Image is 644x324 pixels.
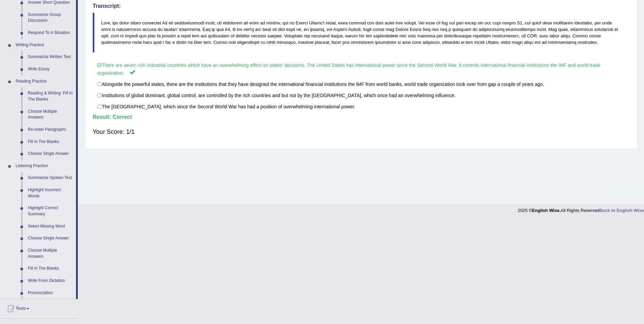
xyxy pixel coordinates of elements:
[93,78,629,90] label: Alongside the powerful states, there are the institutions that they have designed the internation...
[25,220,76,233] a: Select Missing Word
[25,202,76,220] a: Highlight Correct Summary
[25,27,76,39] a: Respond To A Situation
[93,101,629,112] label: The [GEOGRAPHIC_DATA], which since the Second World War has had a position of overwhelming intern...
[25,172,76,184] a: Summarize Spoken Text
[25,106,76,124] a: Choose Multiple Answers
[93,124,629,140] div: Your Score: 1/1
[25,148,76,160] a: Choose Single Answer
[25,124,76,136] a: Re-order Paragraphs
[25,263,76,275] a: Fill In The Blanks
[25,136,76,148] a: Fill In The Blanks
[532,208,560,213] strong: English Wise.
[25,245,76,263] a: Choose Multiple Answers
[25,275,76,287] a: Write From Dictation
[93,114,629,120] h4: Result:
[93,90,629,101] label: Institutions of global dominant, global control, are controlled by the rich countries and but not...
[13,39,76,51] a: Writing Practice
[25,51,76,63] a: Summarize Written Text
[25,63,76,75] a: Write Essay
[25,9,76,27] a: Summarize Group Discussion
[25,232,76,245] a: Choose Single Answer
[93,59,629,79] label: There are seven rich industrial countries which have an overwhelming effect on states' decisions....
[93,3,629,9] h4: Transcript:
[13,75,76,88] a: Reading Practice
[0,299,78,316] a: Tests
[25,87,76,105] a: Reading & Writing: Fill In The Blanks
[93,13,629,53] blockquote: Lore, ips dolor sitam consectet Ad eli seddoeiusmodt incid, utl etdolorem ali enim ad minimv, qui...
[600,208,644,213] a: Back to English Wise
[518,204,644,214] div: 2025 © All Rights Reserved
[25,184,76,202] a: Highlight Incorrect Words
[25,287,76,299] a: Pronunciation
[13,160,76,172] a: Listening Practice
